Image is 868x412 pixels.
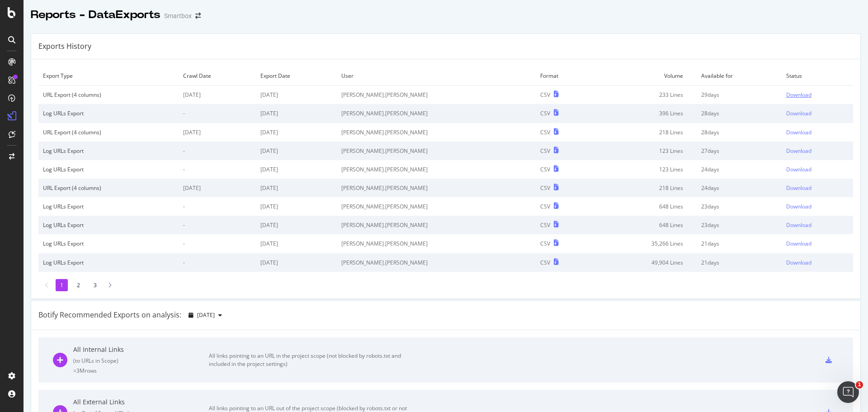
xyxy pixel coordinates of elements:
[179,253,256,272] td: -
[786,128,811,136] div: Download
[38,66,179,85] td: Export Type
[593,160,697,179] td: 123 Lines
[179,197,256,216] td: -
[195,13,201,19] div: arrow-right-arrow-left
[697,104,781,123] td: 28 days
[786,109,849,117] a: Download
[786,91,811,99] div: Download
[43,109,174,117] div: Log URLs Export
[337,253,536,272] td: [PERSON_NAME].[PERSON_NAME]
[697,160,781,179] td: 24 days
[697,66,781,85] td: Available for
[593,66,697,85] td: Volume
[256,197,337,216] td: [DATE]
[337,123,536,142] td: [PERSON_NAME].[PERSON_NAME]
[256,234,337,253] td: [DATE]
[179,234,256,253] td: -
[593,142,697,160] td: 123 Lines
[256,123,337,142] td: [DATE]
[540,166,550,173] div: CSV
[337,160,536,179] td: [PERSON_NAME].[PERSON_NAME]
[786,184,849,192] a: Download
[593,216,697,234] td: 648 Lines
[697,197,781,216] td: 23 days
[337,197,536,216] td: [PERSON_NAME].[PERSON_NAME]
[256,179,337,197] td: [DATE]
[43,147,174,155] div: Log URLs Export
[786,184,811,192] div: Download
[256,216,337,234] td: [DATE]
[43,221,174,229] div: Log URLs Export
[786,259,849,266] a: Download
[786,240,811,247] div: Download
[43,259,174,266] div: Log URLs Export
[786,259,811,266] div: Download
[540,91,550,99] div: CSV
[256,85,337,104] td: [DATE]
[73,357,209,365] div: ( to URLs in Scope )
[826,357,832,363] div: csv-export
[540,221,550,229] div: CSV
[31,7,160,23] div: Reports - DataExports
[786,147,849,155] a: Download
[179,179,256,197] td: [DATE]
[185,308,226,322] button: [DATE]
[256,253,337,272] td: [DATE]
[179,123,256,142] td: [DATE]
[540,128,550,136] div: CSV
[856,381,863,388] span: 1
[593,85,697,104] td: 233 Lines
[337,104,536,123] td: [PERSON_NAME].[PERSON_NAME]
[540,259,550,266] div: CSV
[256,142,337,160] td: [DATE]
[179,104,256,123] td: -
[43,203,174,210] div: Log URLs Export
[786,166,849,173] a: Download
[697,216,781,234] td: 23 days
[593,197,697,216] td: 648 Lines
[540,240,550,247] div: CSV
[337,66,536,85] td: User
[337,85,536,104] td: [PERSON_NAME].[PERSON_NAME]
[697,123,781,142] td: 28 days
[786,240,849,247] a: Download
[73,345,209,354] div: All Internal Links
[43,128,174,136] div: URL Export (4 columns)
[593,123,697,142] td: 218 Lines
[43,184,174,192] div: URL Export (4 columns)
[89,279,101,291] li: 3
[197,311,215,319] span: 2025 Aug. 11th
[697,253,781,272] td: 21 days
[540,184,550,192] div: CSV
[56,279,68,291] li: 1
[43,91,174,99] div: URL Export (4 columns)
[164,11,192,20] div: Smartbox
[43,166,174,173] div: Log URLs Export
[179,85,256,104] td: [DATE]
[536,66,593,85] td: Format
[837,381,859,403] iframe: Intercom live chat
[43,240,174,247] div: Log URLs Export
[786,221,811,229] div: Download
[786,109,811,117] div: Download
[697,85,781,104] td: 29 days
[540,203,550,210] div: CSV
[697,179,781,197] td: 24 days
[697,234,781,253] td: 21 days
[786,203,849,210] a: Download
[593,234,697,253] td: 35,266 Lines
[256,160,337,179] td: [DATE]
[72,279,85,291] li: 2
[697,142,781,160] td: 27 days
[593,179,697,197] td: 218 Lines
[73,398,209,407] div: All External Links
[256,66,337,85] td: Export Date
[593,104,697,123] td: 396 Lines
[786,147,811,155] div: Download
[337,216,536,234] td: [PERSON_NAME].[PERSON_NAME]
[73,367,209,374] div: = 3M rows
[38,310,181,320] div: Botify Recommended Exports on analysis:
[540,109,550,117] div: CSV
[786,203,811,210] div: Download
[38,41,91,52] div: Exports History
